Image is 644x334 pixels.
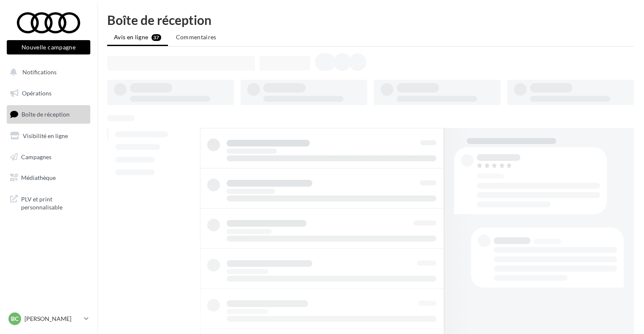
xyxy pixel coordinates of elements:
[176,33,216,41] span: Commentaires
[21,174,56,181] span: Médiathèque
[22,111,70,118] span: Boîte de réception
[24,315,81,323] p: [PERSON_NAME]
[21,193,87,212] span: PLV et print personnalisable
[5,84,92,102] a: Opérations
[7,311,90,327] a: BC [PERSON_NAME]
[22,68,57,76] span: Notifications
[5,63,89,81] button: Notifications
[11,315,19,323] span: BC
[5,148,92,166] a: Campagnes
[7,40,90,54] button: Nouvelle campagne
[5,127,92,145] a: Visibilité en ligne
[23,132,68,139] span: Visibilité en ligne
[5,105,92,123] a: Boîte de réception
[5,169,92,187] a: Médiathèque
[5,190,92,215] a: PLV et print personnalisable
[22,90,51,97] span: Opérations
[21,153,51,160] span: Campagnes
[107,14,634,26] div: Boîte de réception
